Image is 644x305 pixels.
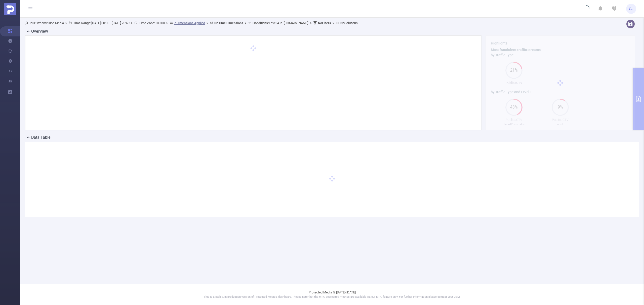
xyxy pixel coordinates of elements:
[331,21,336,25] span: >
[25,21,30,25] i: icon: user
[73,21,91,25] b: Time Range:
[20,284,644,305] footer: Protected Media © [DATE]-[DATE]
[174,21,205,25] u: 7 Dimensions Applied
[31,134,51,140] h2: Data Table
[629,4,633,14] span: GJ
[243,21,248,25] span: >
[165,21,170,25] span: >
[214,21,243,25] b: No Time Dimensions
[30,21,36,25] b: PID:
[309,21,313,25] span: >
[25,21,358,25] span: Streamvision Media [DATE] 00:00 - [DATE] 23:59 +00:00
[583,5,589,12] i: icon: loading
[340,21,358,25] b: No Solutions
[130,21,134,25] span: >
[318,21,331,25] b: No Filters
[31,28,48,34] h2: Overview
[64,21,69,25] span: >
[253,21,269,25] b: Conditions :
[33,295,631,299] p: This is a stable, in production version of Protected Media's dashboard. Please note that the MRC ...
[139,21,155,25] b: Time Zone:
[4,3,16,15] img: Protected Media
[253,21,309,25] span: Level 4 Is '[DOMAIN_NAME]'
[205,21,210,25] span: >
